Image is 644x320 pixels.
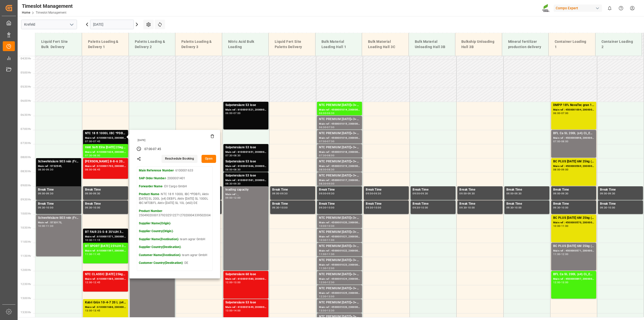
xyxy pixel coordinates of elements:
[560,192,561,195] div: -
[92,154,93,157] div: -
[85,131,126,136] div: NTC 18 fl 1000L IBC *PDBFL Aktiv [DATE] SL 200L (x4) DEBFL Aktiv [DATE] SL 1000L IBC MTOBFL Aktiv...
[327,267,334,269] div: 12:00
[46,206,53,209] div: 10:00
[542,4,550,13] img: Screenshot%202023-09-29%20at%2010.02.21.png_1712312052.png
[608,206,615,209] div: 10:00
[92,239,93,241] div: -
[21,99,31,102] span: 06:00 Hr
[468,192,475,195] div: 09:30
[139,169,174,172] strong: Main Reference Number
[327,239,334,241] div: 11:00
[561,112,569,114] div: 07:00
[607,206,608,209] div: -
[327,253,334,255] div: 11:30
[273,37,311,52] div: Liquid Fert Site Paletts Delivery
[38,206,45,209] div: 09:30
[139,192,211,205] p: - NTC 18 fl 1000L IBC *PDBFL Aktiv [DATE] SL 200L (x4) DEBFL Aktiv [DATE] SL 1000L IBC MTOBFL Akt...
[327,168,334,171] div: 08:30
[21,142,31,145] span: 07:30 Hr
[233,112,241,114] div: 07:00
[139,253,211,258] p: - team agrar GmbH
[85,168,92,171] div: 08:00
[85,150,126,154] div: Main ref : 6100001634, 2000001400
[233,154,241,157] div: 08:30
[133,37,171,52] div: Paletts Loading & Delivery 2
[38,216,79,221] div: Schwefelsäure SO3 rein (Frisch-Ware)
[225,187,266,192] div: loading capacity
[319,249,360,253] div: Main ref : 4500001022, 2000001045
[272,187,313,192] div: Break Time
[279,192,280,195] div: -
[553,131,594,136] div: BFL Ca SL 200L (x4) CL,ES,LAT MTO
[85,140,92,143] div: 07:00
[554,5,602,12] div: Compo Expert
[38,225,45,227] div: 10:00
[139,185,163,188] strong: Forwarder Name
[225,150,266,154] div: Main ref : 6100001651, 2000001396
[319,239,326,241] div: 10:30
[225,277,266,281] div: Main ref : 6100001580, 2000001361
[319,140,326,143] div: 07:00
[560,253,561,255] div: -
[139,253,180,257] strong: Customer Name(Destination)
[202,155,216,163] button: Open
[459,37,498,52] div: Bulkship Unloading Hall 3B
[560,168,561,171] div: -
[506,37,545,52] div: Mineral fertilizer production delivery
[319,117,360,122] div: NTC PREMIUM [DATE]+3+TE BULK
[21,114,31,116] span: 06:30 Hr
[561,225,569,227] div: 11:00
[22,11,30,14] a: Home
[38,168,45,171] div: 08:00
[38,192,45,195] div: 09:00
[233,183,233,185] div: -
[560,206,561,209] div: -
[233,183,241,185] div: 09:30
[85,253,92,255] div: 11:00
[45,225,46,227] div: -
[319,122,360,126] div: Main ref : 4500001015, 2000001045
[319,244,360,249] div: NTC PREMIUM [DATE]+3+TE BULK
[319,235,360,239] div: Main ref : 4500001021, 2000001045
[139,245,211,250] p: -
[21,269,31,271] span: 12:00 Hr
[85,136,126,140] div: Main ref : 6100001633, 2000001401
[86,37,125,52] div: Paletts Loading & Delivery 1
[45,192,46,195] div: -
[21,198,31,201] span: 09:30 Hr
[85,154,92,157] div: 07:30
[179,37,218,52] div: Paletts Loading & Delivery 3
[600,201,641,206] div: Break Time
[553,112,560,114] div: 06:00
[233,281,241,283] div: 13:00
[514,192,522,195] div: 09:30
[326,281,327,283] div: -
[604,3,615,14] button: show 0 new notifications
[553,140,560,143] div: 07:00
[92,192,93,195] div: -
[38,187,79,192] div: Break Time
[21,128,31,130] span: 07:00 Hr
[233,168,233,171] div: -
[319,173,360,178] div: NTC PREMIUM [DATE]+3+TE BULK
[225,168,233,171] div: 08:00
[553,216,594,221] div: BC PLUS [DATE] 6M 25kg (x42) WW
[553,159,594,164] div: BC PLUS [DATE] 6M 25kg (x42) WW
[366,206,373,209] div: 09:30
[139,229,211,234] p: -
[420,192,421,195] div: -
[319,112,326,114] div: 06:00
[319,145,360,150] div: NTC PREMIUM [DATE]+3+TE BULK
[599,37,638,52] div: Container Loading 2
[153,147,161,152] div: 07:45
[93,239,100,241] div: 11:15
[319,108,360,112] div: Main ref : 4500001014, 2000001045
[85,164,126,168] div: Main ref : 6100001703, 2000001232 2000000656;2000001232
[225,281,233,283] div: 12:00
[45,168,46,171] div: -
[561,168,569,171] div: 09:00
[225,192,266,197] div: Main ref : ,
[319,136,360,140] div: Main ref : 4500001016, 2000001045
[38,164,79,168] div: Main ref : 5732545,
[21,255,31,257] span: 11:30 Hr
